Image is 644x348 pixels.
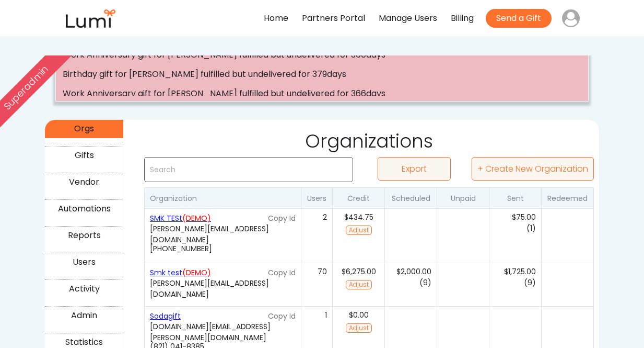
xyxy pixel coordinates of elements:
font: (DEMO) [182,213,211,223]
div: Vendor [46,175,122,190]
button: Adjust [346,226,372,235]
img: lumi-small.png [64,9,116,28]
div: Billing [451,11,474,26]
button: + Create New Organization [472,157,594,181]
div: Credit [338,195,379,202]
button: Adjust [346,280,372,289]
div: Automations [46,201,122,217]
div: Unpaid [442,195,484,202]
div: 2 [307,212,327,223]
button: Export [378,157,451,181]
div: Admin [46,308,122,323]
div: $0.00 [349,310,369,321]
div: Users [46,255,122,270]
div: (1) [495,223,536,234]
div: Sodagift [150,311,265,322]
div: $6,275.00 [342,266,376,277]
div: (9) [495,277,536,288]
div: Sent [495,195,536,202]
div: Copy Id [268,213,296,224]
div: 1 [307,310,327,321]
div: Organization [150,195,296,202]
div: [DOMAIN_NAME][EMAIL_ADDRESS][PERSON_NAME][DOMAIN_NAME] [150,321,296,343]
div: Gifts [46,148,122,163]
div: $434.75 [344,212,373,223]
div: Redeemed [547,195,588,202]
div: $1,725.00 [495,266,536,277]
div: [PERSON_NAME][EMAIL_ADDRESS][DOMAIN_NAME] [150,223,296,245]
div: Reports [46,228,122,243]
div: Scheduled [390,195,431,202]
div: Work Anniversary gift for [PERSON_NAME] fulfilled but undelivered for 366days [63,86,581,102]
div: Smk test [150,267,265,278]
div: Orgs [46,121,122,137]
div: Organizations [305,125,433,157]
div: [PHONE_NUMBER] [150,243,296,254]
div: Copy Id [268,267,296,278]
div: (9) [390,277,431,288]
div: Users [307,195,327,202]
div: Activity [46,282,122,297]
font: (DEMO) [182,267,211,278]
div: Partners Portal [302,11,365,26]
div: Home [264,11,288,26]
div: Birthday gift for [PERSON_NAME] fulfilled but undelivered for 379days [63,67,581,82]
div: [PERSON_NAME][EMAIL_ADDRESS][DOMAIN_NAME] [150,278,296,300]
input: Search [144,157,353,182]
button: Adjust [346,323,372,333]
div: $75.00 [495,212,536,223]
div: SMK TESt [150,213,265,224]
div: 70 [307,266,327,277]
div: Copy Id [268,311,296,322]
div: Manage Users [379,11,437,26]
div: $2,000.00 [390,266,431,277]
button: Send a Gift [486,9,552,28]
